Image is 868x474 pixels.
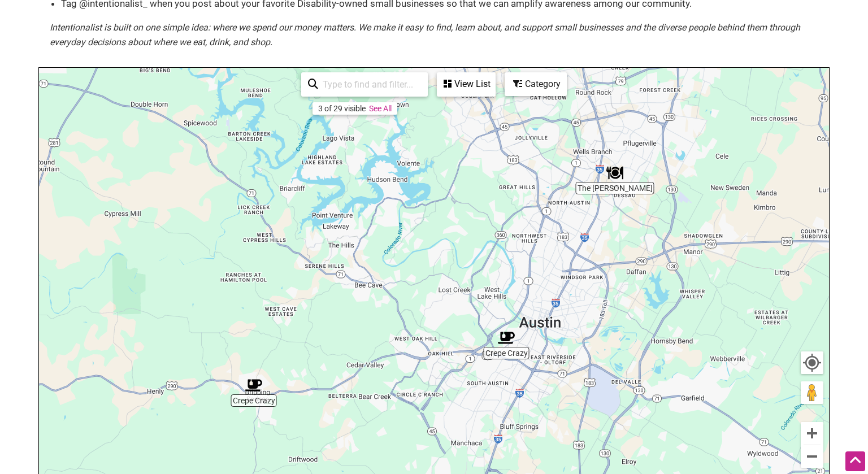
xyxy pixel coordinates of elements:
button: Zoom out [801,445,823,468]
div: View List [438,73,494,95]
div: See a list of the visible businesses [437,72,496,97]
div: Filter by category [505,72,567,96]
button: Zoom in [801,422,823,445]
button: Drag Pegman onto the map to open Street View [801,381,823,404]
div: Crepe Crazy [493,325,519,351]
div: Category [506,73,566,95]
div: 3 of 29 visible [318,104,366,113]
em: Intentionalist is built on one simple idea: where we spend our money matters. We make it easy to ... [50,22,800,47]
a: See All [369,104,392,113]
div: Crepe Crazy [241,372,267,398]
input: Type to find and filter... [318,73,421,95]
div: Scroll Back to Top [845,451,865,471]
div: The Fry Guy [602,160,628,186]
div: Type to search and filter [301,72,428,97]
button: Your Location [801,351,823,374]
